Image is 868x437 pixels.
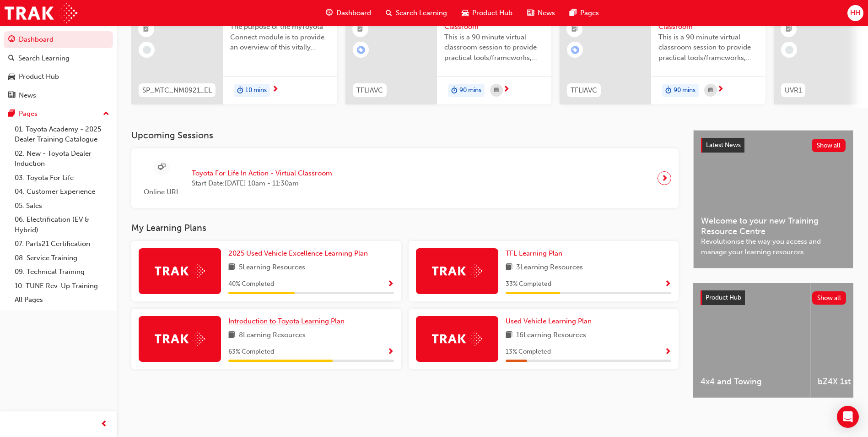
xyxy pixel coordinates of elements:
[506,248,566,259] a: TFL Learning Plan
[336,8,371,18] span: Dashboard
[8,55,15,63] span: search-icon
[143,46,151,54] span: learningRecordVerb_NONE-icon
[4,68,113,85] a: Product Hub
[8,92,15,100] span: news-icon
[387,279,394,290] button: Show Progress
[237,85,243,97] span: duration-icon
[506,317,592,325] span: Used Vehicle Learning Plan
[103,108,109,120] span: up-icon
[192,178,332,189] span: Start Date: [DATE] 10am - 11:30am
[8,110,15,118] span: pages-icon
[432,332,482,346] img: Trak
[503,86,510,94] span: next-icon
[326,7,333,19] span: guage-icon
[387,348,394,356] span: Show Progress
[18,53,70,64] div: Search Learning
[850,8,860,18] span: HH
[139,156,671,201] a: Online URLToyota For Life In Action - Virtual ClassroomStart Date:[DATE] 10am - 11:30am
[19,90,36,101] div: News
[674,85,695,96] span: 90 mins
[658,32,758,63] span: This is a 90 minute virtual classroom session to provide practical tools/frameworks, behaviours a...
[516,330,586,341] span: 16 Learning Resources
[571,46,579,54] span: learningRecordVerb_ENROLL-icon
[506,347,551,357] span: 13 % Completed
[454,4,520,22] a: car-iconProduct Hub
[571,85,597,96] span: TFLIAVC
[664,280,671,289] span: Show Progress
[158,162,165,173] span: sessionType_ONLINE_URL-icon
[228,249,368,257] span: 2025 Used Vehicle Excellence Learning Plan
[142,85,212,96] span: SP_MTC_NM0921_EL
[228,262,235,273] span: book-icon
[4,31,113,48] a: Dashboard
[228,279,274,290] span: 40 % Completed
[506,262,512,273] span: book-icon
[664,346,671,358] button: Show Progress
[228,248,372,259] a: 2025 Used Vehicle Excellence Learning Plan
[387,346,394,358] button: Show Progress
[19,71,59,82] div: Product Hub
[516,262,583,273] span: 3 Learning Resources
[664,348,671,356] span: Show Progress
[812,291,846,305] button: Show all
[520,4,562,22] a: news-iconNews
[11,293,113,307] a: All Pages
[8,36,15,44] span: guage-icon
[462,7,469,19] span: car-icon
[570,7,577,19] span: pages-icon
[5,3,77,23] img: Trak
[228,330,235,341] span: book-icon
[4,105,113,122] button: Pages
[228,317,345,325] span: Introduction to Toyota Learning Plan
[571,23,578,35] span: booktick-icon
[432,264,482,278] img: Trak
[357,46,365,54] span: learningRecordVerb_ENROLL-icon
[228,316,348,327] a: Introduction to Toyota Learning Plan
[494,85,499,96] span: calendar-icon
[693,283,810,398] a: 4x4 and Towing
[706,294,741,301] span: Product Hub
[192,168,332,179] span: Toyota For Life In Action - Virtual Classroom
[708,85,713,96] span: calendar-icon
[506,316,595,327] a: Used Vehicle Learning Plan
[459,85,481,96] span: 90 mins
[11,265,113,279] a: 09. Technical Training
[386,7,392,19] span: search-icon
[11,122,113,147] a: 01. Toyota Academy - 2025 Dealer Training Catalogue
[661,172,668,185] span: next-icon
[139,187,184,197] span: Online URL
[665,85,672,97] span: duration-icon
[847,5,863,21] button: HH
[131,130,679,141] h3: Upcoming Sessions
[472,8,512,18] span: Product Hub
[506,330,512,341] span: book-icon
[4,87,113,104] a: News
[11,251,113,265] a: 08. Service Training
[444,32,544,63] span: This is a 90 minute virtual classroom session to provide practical tools/frameworks, behaviours a...
[11,213,113,237] a: 06. Electrification (EV & Hybrid)
[11,185,113,199] a: 04. Customer Experience
[318,4,378,22] a: guage-iconDashboard
[396,8,447,18] span: Search Learning
[11,279,113,293] a: 10. TUNE Rev-Up Training
[101,419,108,430] span: prev-icon
[812,139,846,152] button: Show all
[11,237,113,251] a: 07. Parts21 Certification
[239,330,306,341] span: 8 Learning Resources
[11,147,113,171] a: 02. New - Toyota Dealer Induction
[8,73,15,81] span: car-icon
[717,86,724,94] span: next-icon
[230,22,330,53] span: The purpose of the myToyota Connect module is to provide an overview of this vitally important ne...
[143,23,150,35] span: booktick-icon
[451,85,458,97] span: duration-icon
[527,7,534,19] span: news-icon
[701,236,846,257] span: Revolutionise the way you access and manage your learning resources.
[11,171,113,185] a: 03. Toyota For Life
[272,86,279,94] span: next-icon
[693,130,853,268] a: Latest NewsShow allWelcome to your new Training Resource CentreRevolutionise the way you access a...
[701,377,803,387] span: 4x4 and Towing
[4,50,113,67] a: Search Learning
[506,249,562,257] span: TFL Learning Plan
